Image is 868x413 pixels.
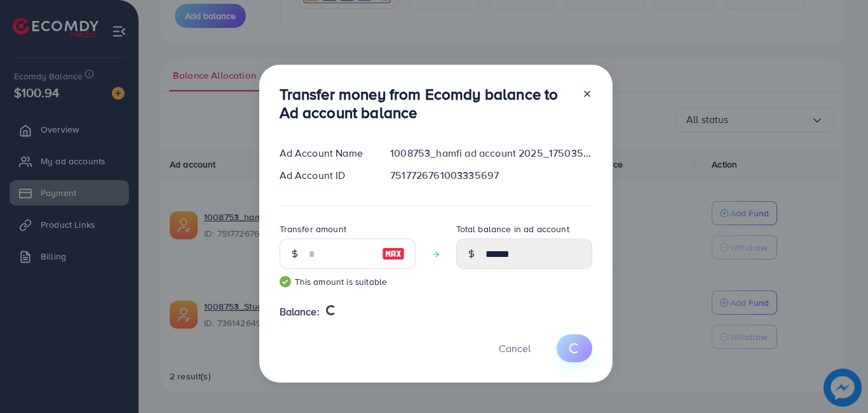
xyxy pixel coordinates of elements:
div: Ad Account ID [269,168,381,183]
div: 7517726761003335697 [380,168,602,183]
div: Ad Account Name [269,146,381,161]
span: Balance: [280,305,320,319]
img: image [382,246,405,261]
h3: Transfer money from Ecomdy balance to Ad account balance [280,85,572,122]
span: Cancel [499,341,531,355]
small: This amount is suitable [280,275,416,288]
div: 1008753_hamfi ad account 2025_1750357175489 [380,146,602,161]
label: Total balance in ad account [456,223,569,235]
img: guide [280,276,291,287]
label: Transfer amount [280,223,346,235]
button: Cancel [483,334,546,362]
